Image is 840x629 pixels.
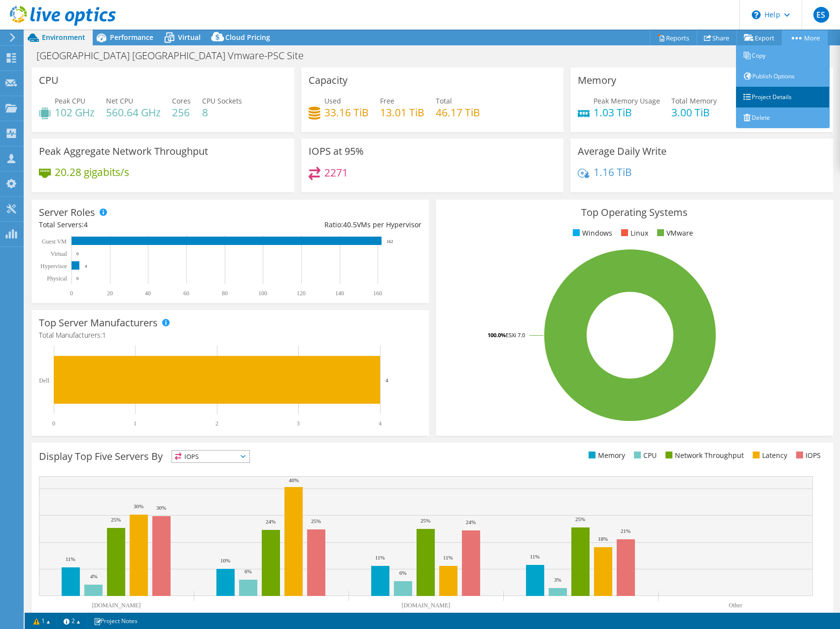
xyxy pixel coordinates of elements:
text: [DOMAIN_NAME] [402,602,451,609]
li: CPU [631,450,657,461]
text: 11% [530,554,540,559]
text: 60 [183,290,189,297]
text: 0 [70,290,73,297]
li: Memory [586,450,625,461]
h4: 13.01 TiB [380,107,424,118]
text: 2 [215,420,218,427]
text: 18% [598,536,608,542]
h3: Server Roles [39,207,95,218]
h4: 1.03 TiB [594,107,660,118]
text: 80 [222,290,228,297]
h4: 3.00 TiB [671,107,717,118]
h4: 33.16 TiB [324,107,369,118]
text: 4% [90,573,98,579]
text: 30% [134,503,143,509]
span: Peak Memory Usage [594,96,660,105]
h3: Peak Aggregate Network Throughput [39,146,208,157]
h4: 8 [202,107,242,118]
li: VMware [655,228,693,239]
svg: \n [752,10,761,19]
text: 11% [375,555,385,560]
text: 10% [220,558,230,563]
a: Delete [736,107,830,128]
a: Copy [736,45,830,66]
div: Ratio: VMs per Hypervisor [230,219,421,230]
h1: [GEOGRAPHIC_DATA] [GEOGRAPHIC_DATA] Vmware-PSC Site [32,50,319,61]
span: Used [324,96,341,105]
h4: 256 [172,107,191,118]
h3: Top Operating Systems [443,207,826,218]
h3: IOPS at 95% [309,146,364,157]
text: 25% [575,516,585,522]
text: 11% [66,556,75,562]
h3: Top Server Manufacturers [39,317,158,328]
text: Virtual [51,250,68,257]
span: IOPS [172,451,249,462]
a: Export [736,30,782,45]
text: 30% [156,505,166,511]
h3: Average Daily Write [578,146,666,157]
li: Windows [570,228,612,239]
text: 100 [258,290,267,297]
span: Free [380,96,394,105]
h4: 1.16 TiB [594,167,632,177]
h4: 2271 [324,167,348,178]
text: Other [729,602,742,609]
div: Total Servers: [39,219,230,230]
text: 4 [85,264,87,269]
text: 24% [466,519,476,525]
text: 11% [443,555,453,560]
text: Dell [39,377,49,384]
li: IOPS [794,450,821,461]
text: 40% [289,477,299,483]
h4: 46.17 TiB [436,107,480,118]
h3: Memory [578,75,616,86]
li: Linux [619,228,648,239]
text: [DOMAIN_NAME] [92,602,141,609]
text: 40 [145,290,151,297]
h4: Total Manufacturers: [39,330,421,341]
li: Latency [750,450,787,461]
h3: Capacity [309,75,348,86]
span: Virtual [178,33,201,42]
span: 4 [84,220,88,229]
h4: 560.64 GHz [106,107,161,118]
text: 160 [373,290,382,297]
text: 6% [399,570,407,576]
h4: 102 GHz [55,107,95,118]
text: 20 [107,290,113,297]
text: 0 [76,251,79,256]
a: Share [697,30,737,45]
tspan: 100.0% [488,331,506,339]
text: 1 [134,420,137,427]
h4: 20.28 gigabits/s [55,167,129,177]
text: 3% [554,577,561,583]
span: Cores [172,96,191,105]
a: Project Details [736,87,830,107]
tspan: ESXi 7.0 [506,331,525,339]
text: 0 [76,276,79,281]
text: Hypervisor [40,263,67,270]
text: 3 [297,420,300,427]
span: Cloud Pricing [225,33,270,42]
text: [DOMAIN_NAME] [247,612,296,619]
text: 24% [266,519,276,524]
span: Total Memory [671,96,717,105]
text: 0 [52,420,55,427]
text: 162 [386,239,393,244]
text: 21% [621,528,630,534]
span: 1 [102,330,106,340]
text: Physical [47,275,67,282]
text: 25% [420,518,430,524]
text: 25% [111,517,121,523]
span: Peak CPU [55,96,85,105]
a: 2 [57,615,87,627]
text: Guest VM [42,238,67,245]
h3: CPU [39,75,59,86]
span: Environment [42,33,85,42]
text: 120 [297,290,306,297]
text: 4 [379,420,382,427]
span: Total [436,96,452,105]
text: [DOMAIN_NAME] [557,612,605,619]
span: ES [813,7,829,23]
